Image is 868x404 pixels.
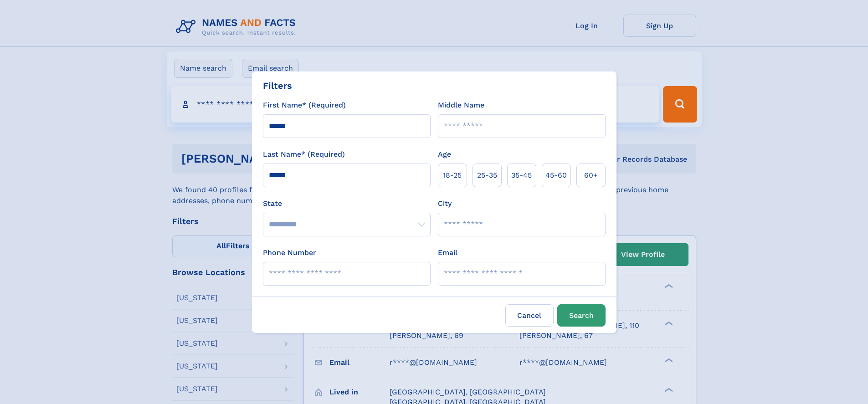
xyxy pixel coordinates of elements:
[263,198,431,209] label: State
[438,198,452,209] label: City
[511,170,532,181] span: 35‑45
[263,79,292,92] div: Filters
[438,247,457,258] label: Email
[438,149,451,160] label: Age
[557,304,606,327] button: Search
[584,170,598,181] span: 60+
[263,247,316,258] label: Phone Number
[443,170,462,181] span: 18‑25
[545,170,567,181] span: 45‑60
[477,170,497,181] span: 25‑35
[438,100,484,111] label: Middle Name
[505,304,554,327] label: Cancel
[263,100,346,111] label: First Name* (Required)
[263,149,345,160] label: Last Name* (Required)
